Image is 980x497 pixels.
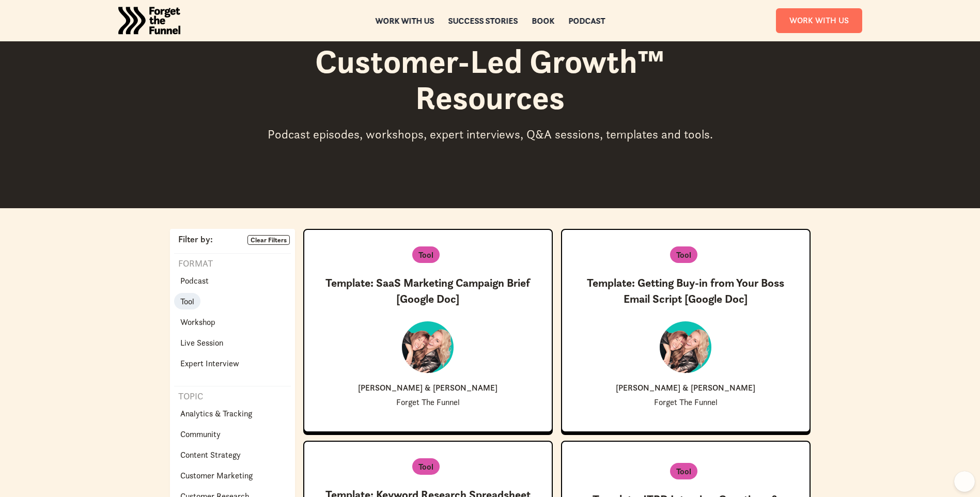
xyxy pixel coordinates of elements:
p: [PERSON_NAME] & [PERSON_NAME] [616,383,755,392]
a: Success Stories [448,17,518,24]
p: Format [174,258,213,270]
a: Tool [174,293,200,309]
h1: Customer-Led Growth™ Resources [258,43,723,116]
p: Forget The Funnel [396,398,460,407]
a: Analytics & Tracking [174,405,258,422]
p: Forget The Funnel [654,398,718,407]
a: Book [532,17,554,24]
a: Content Strategy [174,446,247,463]
a: Live Session [174,334,229,351]
p: Analytics & Tracking [180,407,252,420]
a: Podcast [568,17,605,24]
a: Clear Filters [247,235,290,245]
p: Podcast [180,274,209,287]
a: Community [174,426,227,442]
a: Podcast [174,272,215,289]
a: ToolTemplate: Getting Buy-in from Your Boss Email Script [Google Doc][PERSON_NAME] & [PERSON_NAME... [561,229,811,433]
p: [PERSON_NAME] & [PERSON_NAME] [358,383,497,392]
a: Workshop [174,314,222,330]
a: Work with us [375,17,434,24]
a: Work With Us [776,8,862,33]
p: Tool [180,295,194,307]
p: Tool [418,460,433,473]
a: ToolTemplate: SaaS Marketing Campaign Brief [Google Doc][PERSON_NAME] & [PERSON_NAME]Forget The F... [303,229,553,433]
div: Podcast episodes, workshops, expert interviews, Q&A sessions, templates and tools. [258,127,723,142]
p: Tool [676,248,691,261]
p: Live Session [180,336,223,349]
p: Tool [418,248,433,261]
h3: Template: SaaS Marketing Campaign Brief [Google Doc] [321,275,535,307]
p: Content Strategy [180,448,241,461]
p: Community [180,428,221,440]
p: Expert Interview [180,357,239,369]
h3: Template: Getting Buy-in from Your Boss Email Script [Google Doc] [579,275,793,307]
p: Customer Marketing [180,469,253,482]
p: Tool [676,465,691,477]
p: Filter by: [174,235,213,244]
a: Expert Interview [174,355,245,371]
a: Customer Marketing [174,467,259,484]
p: Workshop [180,316,215,328]
p: Topic [174,391,203,403]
